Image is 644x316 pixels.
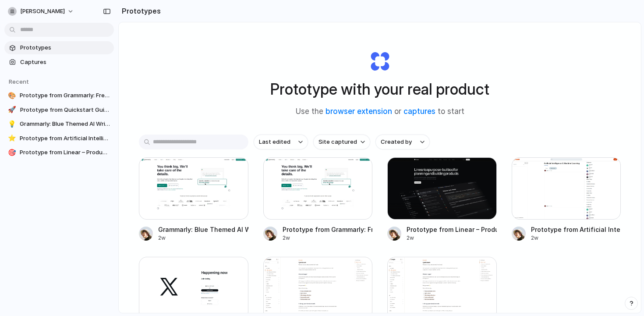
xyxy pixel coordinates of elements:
a: Prototypes [4,41,114,54]
a: browser extension [326,107,392,116]
span: Prototype from Artificial Intelligence & Machine Learning Reddit [20,134,110,143]
span: Site captured [318,138,357,146]
a: Prototype from Artificial Intelligence & Machine Learning RedditPrototype from Artificial Intelli... [512,157,621,242]
div: 2w [531,234,621,242]
span: Prototype from Grammarly: Free AI Writing Assistance [20,91,110,100]
h2: Prototypes [118,6,161,16]
a: 🎨Prototype from Grammarly: Free AI Writing Assistance [4,89,114,102]
div: 💡 [8,120,16,128]
button: Last edited [254,135,308,149]
button: Created by [375,135,430,149]
a: 🎯Prototype from Linear – Product Planning & Development [4,146,114,159]
div: 🎯 [8,148,16,157]
div: 2w [158,234,248,242]
a: Captures [4,56,114,69]
span: Recent [9,78,29,85]
a: 🚀Prototype from Quickstart Guide [4,103,114,117]
div: Prototype from Grammarly: Free AI Writing Assistance [283,225,373,234]
div: Prototype from Artificial Intelligence & Machine Learning Reddit [531,225,621,234]
div: ⭐ [8,134,16,143]
span: Prototype from Quickstart Guide [20,106,110,114]
a: ⭐Prototype from Artificial Intelligence & Machine Learning Reddit [4,132,114,145]
a: Prototype from Grammarly: Free AI Writing AssistancePrototype from Grammarly: Free AI Writing Ass... [263,157,373,242]
a: Prototype from Linear – Product Planning & DevelopmentPrototype from Linear – Product Planning & ... [387,157,497,242]
a: captures [403,107,435,116]
div: Grammarly: Blue Themed AI Writing Assistance [158,225,248,234]
span: [PERSON_NAME] [20,7,65,16]
a: 💡Grammarly: Blue Themed AI Writing Assistance [4,117,114,131]
span: Grammarly: Blue Themed AI Writing Assistance [20,120,110,128]
span: Use the or to start [296,106,464,117]
div: Prototype from Linear – Product Planning & Development [407,225,497,234]
div: 🚀 [8,106,17,114]
span: Captures [20,58,110,67]
button: Site captured [313,135,370,149]
span: Last edited [259,138,290,146]
div: 2w [407,234,497,242]
div: 🎨 [8,91,16,100]
div: 2w [283,234,373,242]
a: Grammarly: Blue Themed AI Writing AssistanceGrammarly: Blue Themed AI Writing Assistance2w [139,157,248,242]
span: Prototypes [20,43,110,52]
h1: Prototype with your real product [270,78,489,101]
span: Prototype from Linear – Product Planning & Development [20,148,110,157]
span: Created by [381,138,412,146]
button: [PERSON_NAME] [4,4,78,18]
